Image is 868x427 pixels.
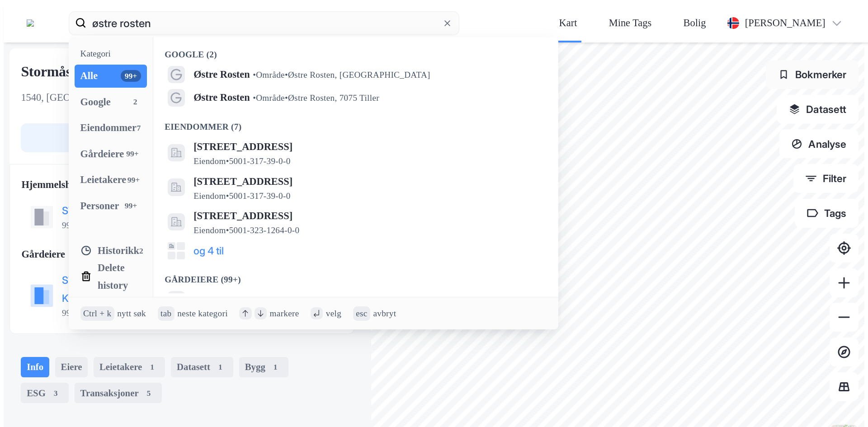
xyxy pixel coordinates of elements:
[129,96,141,108] div: 2
[239,357,288,377] div: Bygg
[193,225,299,236] span: Eiendom • 5001-323-1264-0-0
[21,357,49,377] div: Info
[137,122,141,134] div: 7
[48,386,63,400] div: 3
[193,155,290,167] span: Eiendom • 5001-317-39-0-0
[253,70,256,80] span: •
[171,357,233,377] div: Datasett
[21,89,258,106] div: 1540, [GEOGRAPHIC_DATA], [GEOGRAPHIC_DATA]
[177,308,228,319] div: neste kategori
[745,14,826,32] div: [PERSON_NAME]
[80,171,127,188] div: Leietakere
[268,360,283,374] div: 1
[193,89,250,106] span: Østre Rosten
[777,95,859,124] button: Datasett
[795,199,859,228] button: Tags
[27,19,34,27] img: logo.a4113a55bc3d86da70a041830d287a7e.svg
[121,70,141,82] div: 99+
[80,67,98,84] div: Alle
[80,119,137,136] div: Eiendommer
[117,308,146,319] div: nytt søk
[80,242,139,259] div: Historikk
[145,360,160,374] div: 1
[139,245,143,257] div: 2
[193,242,224,259] button: og 4 til
[193,138,541,155] span: [STREET_ADDRESS]
[326,308,341,319] div: velg
[373,308,396,319] div: avbryt
[62,220,107,231] div: 990 481 970
[124,148,141,160] div: 99+
[193,291,294,309] span: ØSTRE ROSTEN 4 AS
[142,386,156,400] div: 5
[779,129,859,158] button: Analyse
[121,200,141,212] div: 99+
[213,360,227,374] div: 1
[793,164,859,193] button: Filter
[80,49,147,59] div: Kategori
[62,307,107,319] div: 996 210 235
[270,308,299,319] div: markere
[86,9,441,38] input: Søk på adresse, matrikkel, gårdeiere, leietakere eller personer
[684,14,706,32] div: Bolig
[193,207,541,225] span: [STREET_ADDRESS]
[559,14,577,32] div: Kart
[80,306,114,321] div: Ctrl + k
[193,66,250,83] span: Østre Rosten
[75,383,162,403] div: Transaksjoner
[55,357,88,377] div: Eiere
[153,109,558,136] div: Eiendommer (7)
[253,92,379,104] span: Område • Østre Rosten, 7075 Tiller
[158,306,175,321] div: tab
[21,383,69,403] div: ESG
[94,357,165,377] div: Leietakere
[80,197,119,215] div: Personer
[21,246,342,263] div: Gårdeiere
[21,176,342,193] div: Hjemmelshaver
[153,37,558,63] div: Google (2)
[253,93,256,103] span: •
[21,123,168,152] button: Tag
[80,145,124,163] div: Gårdeiere
[253,69,430,81] span: Område • Østre Rosten, [GEOGRAPHIC_DATA]
[766,60,859,89] button: Bokmerker
[21,60,107,83] div: Stormåsan 19
[153,263,558,289] div: Gårdeiere (99+)
[80,94,111,111] div: Google
[823,384,868,427] iframe: Chat Widget
[609,14,651,32] div: Mine Tags
[98,259,141,294] div: Delete history
[823,384,868,427] div: Kontrollprogram for chat
[353,306,370,321] div: esc
[193,190,290,202] span: Eiendom • 5001-317-39-0-0
[126,174,141,186] div: 99+
[193,173,541,190] span: [STREET_ADDRESS]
